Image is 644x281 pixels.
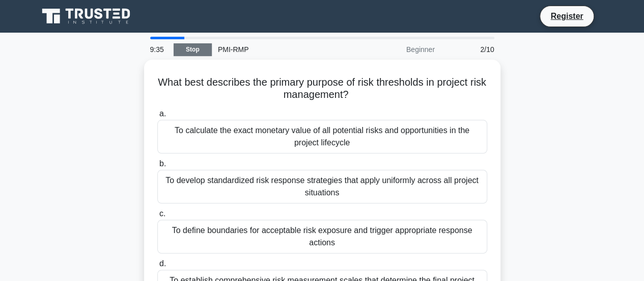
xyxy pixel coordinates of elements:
span: b. [159,159,166,168]
div: To develop standardized risk response strategies that apply uniformly across all project situations [157,170,487,203]
span: c. [159,209,165,218]
div: 9:35 [144,39,174,60]
span: d. [159,259,166,268]
a: Stop [174,43,212,56]
div: 2/10 [441,39,500,60]
div: PMI-RMP [212,39,352,60]
div: To calculate the exact monetary value of all potential risks and opportunities in the project lif... [157,120,487,154]
span: a. [159,109,166,118]
div: Beginner [352,39,441,60]
h5: What best describes the primary purpose of risk thresholds in project risk management? [156,76,488,101]
a: Register [544,10,589,22]
div: To define boundaries for acceptable risk exposure and trigger appropriate response actions [157,220,487,253]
